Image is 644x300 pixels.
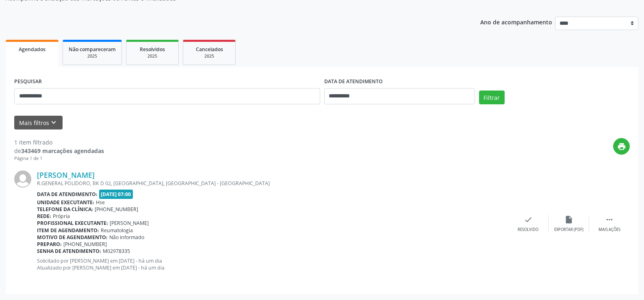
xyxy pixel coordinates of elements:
span: [PHONE_NUMBER] [95,206,138,213]
div: 2025 [189,53,230,59]
span: Agendados [19,46,46,53]
div: 2025 [132,53,173,59]
span: M02978335 [103,248,130,255]
span: [DATE] 07:00 [99,190,133,199]
div: de [14,147,104,155]
div: Página 1 de 1 [14,155,104,162]
p: Ano de acompanhamento [480,17,552,27]
b: Preparo: [37,241,62,248]
button: print [613,138,630,155]
i: insert_drive_file [564,215,573,224]
div: Exportar (PDF) [554,227,583,233]
b: Item de agendamento: [37,227,99,234]
label: DATA DE ATENDIMENTO [324,76,383,88]
b: Senha de atendimento: [37,248,101,255]
b: Motivo de agendamento: [37,234,108,241]
i: check [524,215,533,224]
i: keyboard_arrow_down [49,118,58,127]
img: img [14,171,31,188]
b: Rede: [37,213,51,220]
button: Filtrar [479,91,505,104]
i: print [617,142,626,151]
i:  [605,215,614,224]
strong: 343469 marcações agendadas [21,147,104,155]
div: Mais ações [598,227,620,233]
span: Hse [96,199,105,206]
span: [PHONE_NUMBER] [63,241,107,248]
div: 2025 [69,53,116,59]
div: R.GENERAL POLIDORO, BK D 02, [GEOGRAPHIC_DATA], [GEOGRAPHIC_DATA] - [GEOGRAPHIC_DATA] [37,180,508,187]
label: PESQUISAR [14,76,42,88]
span: [PERSON_NAME] [110,220,149,227]
span: Não compareceram [69,46,116,53]
a: [PERSON_NAME] [37,171,95,179]
p: Solicitado por [PERSON_NAME] em [DATE] - há um dia Atualizado por [PERSON_NAME] em [DATE] - há um... [37,257,508,271]
b: Unidade executante: [37,199,94,206]
span: Não informado [109,234,144,241]
div: Resolvido [518,227,538,233]
b: Profissional executante: [37,220,108,227]
span: Cancelados [196,46,223,53]
b: Data de atendimento: [37,191,98,198]
span: Própria [53,213,70,220]
span: Resolvidos [140,46,165,53]
button: Mais filtroskeyboard_arrow_down [14,116,63,130]
b: Telefone da clínica: [37,206,93,213]
div: 1 item filtrado [14,138,104,147]
span: Reumatologia [101,227,133,234]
